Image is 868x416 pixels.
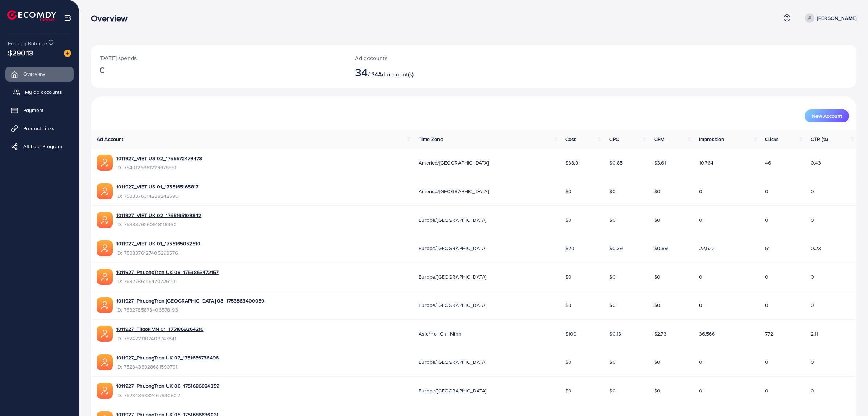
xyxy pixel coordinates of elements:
span: $0 [609,387,615,394]
img: menu [64,14,72,22]
a: Overview [5,67,74,81]
span: $0 [654,216,660,224]
span: 0 [811,216,814,224]
span: ID: 7538376127405293576 [116,249,200,257]
span: Europe/[GEOGRAPHIC_DATA] [419,273,486,280]
span: America/[GEOGRAPHIC_DATA] [419,159,489,166]
span: $0.85 [609,159,623,166]
img: ic-ads-acc.e4c84228.svg [97,354,113,370]
span: $0 [565,387,572,394]
img: ic-ads-acc.e4c84228.svg [97,212,113,228]
h3: Overview [91,13,133,24]
span: Overview [23,70,45,78]
span: Europe/[GEOGRAPHIC_DATA] [419,301,486,309]
span: Cost [565,136,576,143]
img: image [64,50,71,57]
span: Impression [699,136,724,143]
a: [PERSON_NAME] [802,13,856,23]
span: 0.23 [811,245,821,252]
span: 0 [699,387,702,394]
img: ic-ads-acc.e4c84228.svg [97,155,113,171]
span: My ad accounts [25,88,62,96]
span: 51 [765,245,770,252]
a: 1011927_VIET UK 02_1755165109842 [116,212,201,219]
span: CPM [654,136,664,143]
span: 22,522 [699,245,715,252]
a: 1011927_PhuongTran UK 06_1751686684359 [116,382,219,390]
span: 0 [765,216,768,224]
span: ID: 7523436928681590791 [116,363,219,370]
a: 1011927_PhuongTran UK 09_1753863472157 [116,269,219,276]
a: 1011927_PhuongTran [GEOGRAPHIC_DATA] 08_1753863400059 [116,297,264,304]
span: $0 [654,387,660,394]
img: ic-ads-acc.e4c84228.svg [97,297,113,313]
a: 1011927_VIET US 01_1755165165817 [116,183,198,190]
span: Payment [23,107,43,114]
span: ID: 7538376260918116360 [116,221,201,228]
span: 0 [765,387,768,394]
span: $0 [565,358,572,366]
span: Affiliate Program [23,143,62,150]
span: Time Zone [419,136,443,143]
span: New Account [812,113,842,118]
span: $0 [609,273,615,280]
a: Payment [5,103,74,117]
span: 0 [765,358,768,366]
span: 0 [811,188,814,195]
span: $20 [565,245,574,252]
span: 0 [811,301,814,309]
img: ic-ads-acc.e4c84228.svg [97,326,113,342]
span: $0 [654,358,660,366]
a: 1011927_PhuongTran UK 07_1751686736496 [116,354,219,361]
span: ID: 7532785878406578193 [116,306,264,313]
a: Product Links [5,121,74,136]
span: 0 [765,301,768,309]
span: 0 [699,301,702,309]
p: [PERSON_NAME] [817,14,856,22]
span: $0 [654,188,660,195]
img: ic-ads-acc.e4c84228.svg [97,183,113,199]
span: Europe/[GEOGRAPHIC_DATA] [419,216,486,224]
span: Product Links [23,125,54,132]
span: Ad account(s) [378,70,414,78]
span: $0.13 [609,330,621,337]
span: 36,566 [699,330,715,337]
a: logo [7,10,56,21]
span: Clicks [765,136,779,143]
span: ID: 7524221102403747841 [116,335,203,342]
span: 46 [765,159,771,166]
span: $0 [609,216,615,224]
span: 0 [765,273,768,280]
span: $2.73 [654,330,666,337]
h2: / 34 [355,65,529,79]
button: New Account [805,109,849,122]
span: 0 [699,273,702,280]
span: ID: 7532786145470726145 [116,278,219,285]
span: 0 [699,358,702,366]
a: Affiliate Program [5,139,74,154]
span: Ad Account [97,136,124,143]
span: Europe/[GEOGRAPHIC_DATA] [419,387,486,394]
span: 0 [811,358,814,366]
span: 10,764 [699,159,714,166]
a: 1011927_VIET US 02_1755572479473 [116,155,202,162]
span: Europe/[GEOGRAPHIC_DATA] [419,358,486,366]
span: 0 [811,273,814,280]
span: $0 [609,188,615,195]
span: 0 [811,387,814,394]
span: ID: 7540125361229676551 [116,164,202,171]
span: 2.11 [811,330,818,337]
span: CTR (%) [811,136,828,143]
span: $0 [565,301,572,309]
span: $0.39 [609,245,623,252]
span: $38.9 [565,159,578,166]
span: 0.43 [811,159,821,166]
span: $0 [609,301,615,309]
span: Ecomdy Balance [8,40,47,47]
a: 1011927_Tiktok VN 01_1751869264216 [116,325,203,333]
p: [DATE] spends [100,54,337,62]
img: ic-ads-acc.e4c84228.svg [97,269,113,285]
span: $0 [654,273,660,280]
span: $3.61 [654,159,666,166]
span: $0 [654,301,660,309]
